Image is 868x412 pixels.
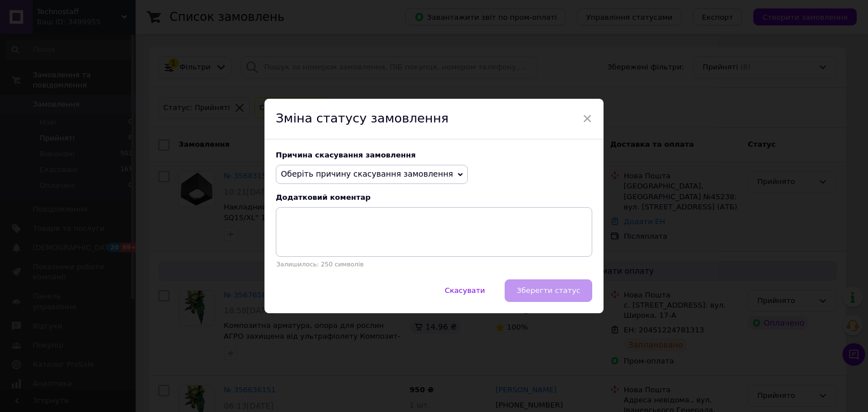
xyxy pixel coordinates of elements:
span: Оберіть причину скасування замовлення [281,169,453,178]
button: Скасувати [433,279,497,302]
div: Додатковий коментар [276,193,592,201]
span: × [582,109,592,128]
div: Зміна статусу замовлення [264,99,604,139]
p: Залишилось: 250 символів [276,261,592,268]
span: Скасувати [445,286,485,295]
div: Причина скасування замовлення [276,151,592,159]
